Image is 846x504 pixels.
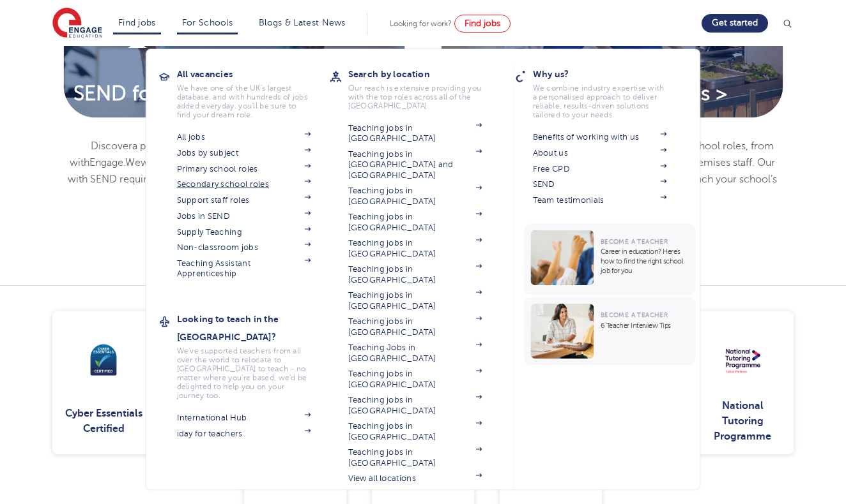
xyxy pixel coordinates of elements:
[533,179,667,189] a: SEND
[70,140,377,168] span: approach to your school’s SEND needs with
[177,242,311,253] a: Non-classroom jobs
[52,8,102,40] img: Engage Education
[533,148,667,158] a: About us
[125,157,141,168] span: We
[177,148,311,158] a: Jobs by subject
[348,123,482,144] a: Teaching jobs in [GEOGRAPHIC_DATA]
[177,65,330,119] a: All vacanciesWe have one of the UK's largest database. and with hundreds of jobs added everyday. ...
[533,164,667,174] a: Free CPD
[259,18,346,27] a: Blogs & Latest News
[177,132,311,142] a: All jobs
[601,321,689,330] p: 6 Teacher Interview Tips
[348,421,482,442] a: Teaching jobs in [GEOGRAPHIC_DATA]
[177,164,311,174] a: Primary school roles
[177,258,311,279] a: Teaching Assistant Apprenticeship
[182,18,233,27] a: For Schools
[533,195,667,205] a: Team testimonials
[465,19,500,28] span: Find jobs
[525,224,699,295] a: Become a TeacherCareer in education? Here’s how to find the right school job for you
[533,65,686,119] a: Why us?We combine industry expertise with a personalised approach to deliver reliable, results-dr...
[132,140,180,152] span: a personal
[177,179,311,189] a: Secondary school roles
[91,140,132,152] span: Discover
[123,157,125,168] span: .
[61,82,268,106] a: SEND for Schools >
[63,398,144,444] div: Cyber Essentials Certified
[348,447,482,468] a: Teaching jobs in [GEOGRAPHIC_DATA]
[177,310,330,346] h3: Looking to teach in the [GEOGRAPHIC_DATA]?
[348,65,502,83] h3: Search by location
[702,398,783,444] div: National Tutoring Programme
[390,19,452,28] span: Looking for work?
[348,149,482,181] a: Teaching jobs in [GEOGRAPHIC_DATA] and [GEOGRAPHIC_DATA]
[348,264,482,285] a: Teaching jobs in [GEOGRAPHIC_DATA]
[533,65,686,83] h3: Why us?
[533,84,667,119] p: We combine industry expertise with a personalised approach to deliver reliable, results-driven so...
[348,316,482,337] a: Teaching jobs in [GEOGRAPHIC_DATA]
[177,310,330,400] a: Looking to teach in the [GEOGRAPHIC_DATA]?We've supported teachers from all over the world to rel...
[601,247,689,276] p: Career in education? Here’s how to find the right school job for you
[177,346,311,400] p: We've supported teachers from all over the world to relocate to [GEOGRAPHIC_DATA] to teach - no m...
[525,297,699,365] a: Become a Teacher6 Teacher Interview Tips
[454,15,511,33] a: Find jobs
[177,227,311,237] a: Supply Teaching
[348,65,502,110] a: Search by locationOur reach is extensive providing you with the top roles across all of the [GEOG...
[177,211,311,221] a: Jobs in SEND
[348,84,482,110] p: Our reach is extensive providing you with the top roles across all of the [GEOGRAPHIC_DATA]
[348,473,482,484] a: View all locations
[89,157,123,168] span: Engage
[348,395,482,416] a: Teaching jobs in [GEOGRAPHIC_DATA]
[348,186,482,207] a: Teaching jobs in [GEOGRAPHIC_DATA]
[702,14,768,33] a: Get started
[177,84,311,119] p: We have one of the UK's largest database. and with hundreds of jobs added everyday. you'll be sur...
[177,195,311,205] a: Support staff roles
[348,238,482,259] a: Teaching jobs in [GEOGRAPHIC_DATA]
[348,290,482,311] a: Teaching jobs in [GEOGRAPHIC_DATA]
[348,369,482,390] a: Teaching jobs in [GEOGRAPHIC_DATA]
[601,311,668,318] span: Become a Teacher
[348,212,482,233] a: Teaching jobs in [GEOGRAPHIC_DATA]
[177,413,311,423] a: International Hub
[118,18,156,27] a: Find jobs
[177,429,311,439] a: iday for teachers
[177,65,330,83] h3: All vacancies
[601,238,668,245] span: Become a Teacher
[348,343,482,364] a: Teaching Jobs in [GEOGRAPHIC_DATA]
[533,132,667,142] a: Benefits of working with us
[73,82,256,105] span: SEND for Schools >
